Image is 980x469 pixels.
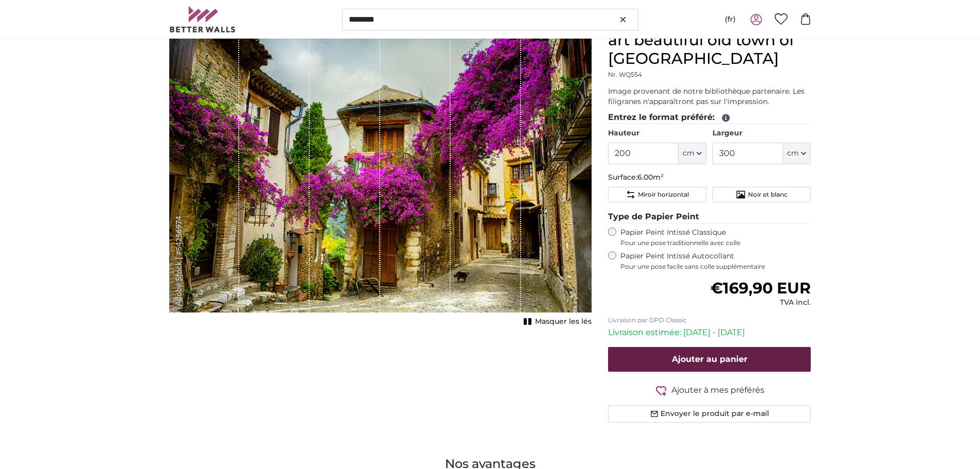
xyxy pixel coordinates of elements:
p: Livraison par DPD Classic [608,316,811,324]
button: Noir et blanc [712,187,811,202]
span: Ajouter à mes préférés [671,384,764,396]
button: Ajouter au panier [608,347,811,372]
button: Ajouter à mes préférés [608,384,811,397]
img: Betterwalls [169,6,236,32]
label: Papier Peint Intissé Autocollant [620,251,811,271]
label: Hauteur [608,128,706,138]
span: Noir et blanc [748,190,788,199]
span: cm [787,148,799,159]
button: cm [679,143,706,164]
span: Nr. WQ554 [608,71,642,78]
label: Papier Peint Intissé Classique [620,228,811,247]
button: cm [783,143,811,164]
h1: art beautiful old town of [GEOGRAPHIC_DATA] [608,31,811,68]
button: (fr) [717,10,744,29]
p: Image provenant de notre bibliothèque partenaire. Les filigranes n'apparaîtront pas sur l'impress... [608,86,811,107]
span: 6.00m² [637,172,664,182]
span: Pour une pose traditionnelle avec colle [620,239,811,247]
label: Largeur [712,128,811,138]
div: TVA incl. [710,298,811,308]
span: cm [683,148,694,159]
span: Pour une pose facile sans colle supplémentaire [620,263,811,271]
span: Miroir horizontal [638,190,689,199]
p: Livraison estimée: [DATE] - [DATE] [608,326,811,339]
span: €169,90 EUR [710,279,811,298]
p: Surface: [608,172,811,183]
button: Envoyer le produit par e-mail [608,405,811,423]
legend: Entrez le format préféré: [608,111,811,124]
div: 1 of 1 [169,31,592,329]
button: Miroir horizontal [608,187,706,202]
legend: Type de Papier Peint [608,211,811,223]
button: Masquer les lés [521,315,592,329]
span: Masquer les lés [535,317,592,327]
span: Ajouter au panier [672,354,747,364]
